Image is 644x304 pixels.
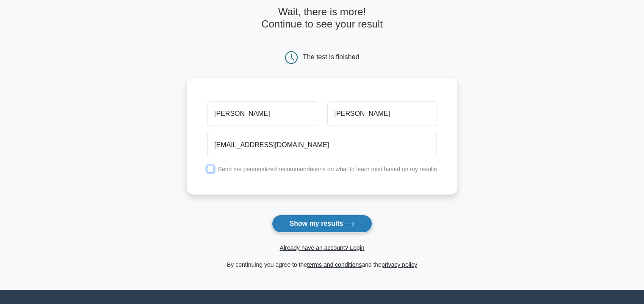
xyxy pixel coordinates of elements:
input: Email [207,133,437,157]
button: Show my results [272,215,372,233]
h4: Wait, there is more! Continue to see your result [187,6,457,30]
a: terms and conditions [307,261,362,268]
a: privacy policy [381,261,417,268]
input: First name [207,101,317,126]
label: Send me personalized recommendations on what to learn next based on my results [218,166,437,173]
div: The test is finished [303,53,359,60]
div: By continuing you agree to the and the [182,260,462,270]
a: Already have an account? Login [279,244,364,251]
input: Last name [327,101,437,126]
